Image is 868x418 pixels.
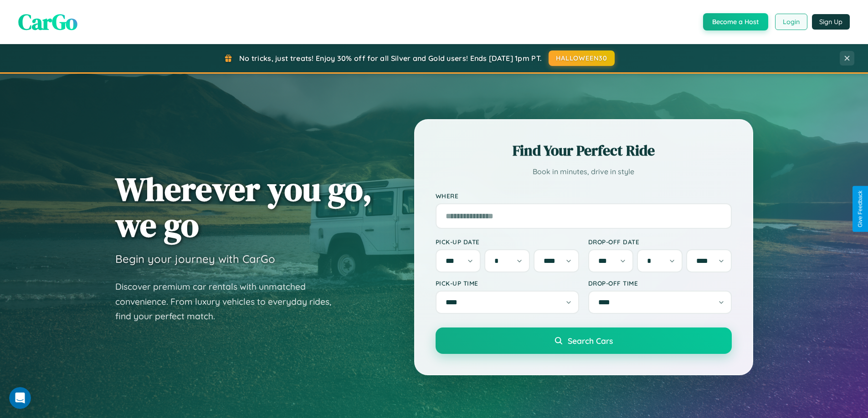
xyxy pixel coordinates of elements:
[588,238,732,246] label: Drop-off Date
[436,141,732,161] h2: Find Your Perfect Ride
[436,192,732,200] label: Where
[18,7,77,37] span: CarGo
[857,191,863,227] div: Give Feedback
[436,238,579,246] label: Pick-up Date
[703,13,768,30] button: Become a Host
[588,279,732,287] label: Drop-off Time
[239,54,542,63] span: No tricks, just treats! Enjoy 30% off for all Silver and Gold users! Ends [DATE] 1pm PT.
[436,165,732,178] p: Book in minutes, drive in style
[436,279,579,287] label: Pick-up Time
[9,387,31,409] iframe: Intercom live chat
[812,14,850,30] button: Sign Up
[115,252,275,266] h3: Begin your journey with CarGo
[775,14,807,30] button: Login
[549,50,615,66] button: HALLOWEEN30
[115,279,343,324] p: Discover premium car rentals with unmatched convenience. From luxury vehicles to everyday rides, ...
[568,336,613,346] span: Search Cars
[436,327,732,354] button: Search Cars
[115,171,372,243] h1: Wherever you go, we go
